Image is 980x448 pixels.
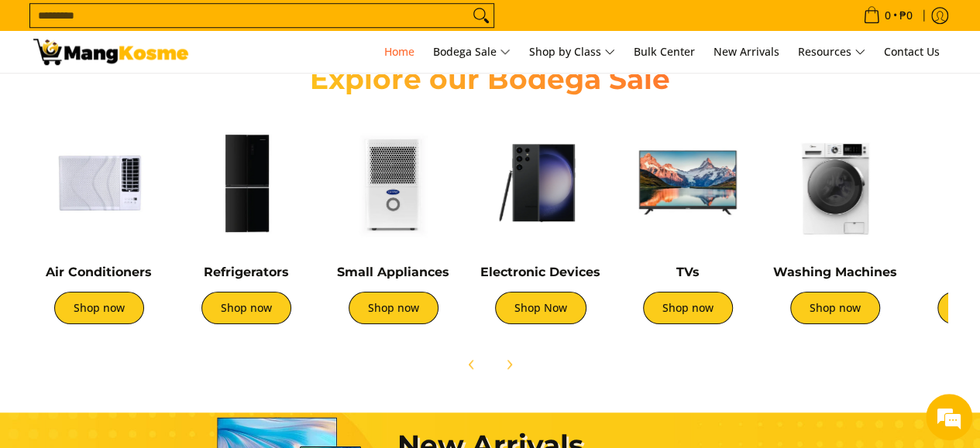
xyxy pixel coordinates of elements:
[33,117,165,248] img: Air Conditioners
[521,31,623,73] a: Shop by Class
[714,44,779,59] span: New Arrivals
[377,31,422,73] a: Home
[349,292,438,324] a: Shop now
[773,265,897,279] a: Washing Machines
[622,117,754,248] img: TVs
[455,347,489,381] button: Previous
[384,44,414,59] span: Home
[181,117,312,248] img: Refrigerators
[337,265,449,279] a: Small Appliances
[882,10,893,21] span: 0
[858,7,917,24] span: •
[626,31,703,73] a: Bulk Center
[475,117,607,248] img: Electronic Devices
[876,31,947,73] a: Contact Us
[201,292,291,324] a: Shop now
[790,292,880,324] a: Shop now
[643,292,733,324] a: Shop now
[46,265,152,279] a: Air Conditioners
[54,292,144,324] a: Shop now
[884,44,940,59] span: Contact Us
[227,344,281,365] em: Submit
[81,87,260,107] div: Leave a message
[529,43,615,62] span: Shop by Class
[769,117,901,248] img: Washing Machines
[492,347,526,381] button: Next
[433,43,511,62] span: Bodega Sale
[798,43,865,62] span: Resources
[266,62,715,97] h2: Explore our Bodega Sale
[634,44,695,59] span: Bulk Center
[790,31,873,73] a: Resources
[328,117,459,248] img: Small Appliances
[676,265,700,279] a: TVs
[495,292,586,324] a: Shop Now
[33,39,188,65] img: Mang Kosme: Your Home Appliances Warehouse Sale Partner!
[469,4,493,27] button: Search
[425,31,518,73] a: Bodega Sale
[8,290,295,344] textarea: Type your message and click 'Submit'
[204,265,289,279] a: Refrigerators
[254,8,291,45] div: Minimize live chat window
[204,31,947,73] nav: Main Menu
[33,128,270,285] span: We are offline. Please leave us a message.
[897,10,915,21] span: ₱0
[706,31,787,73] a: New Arrivals
[480,265,600,279] a: Electronic Devices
